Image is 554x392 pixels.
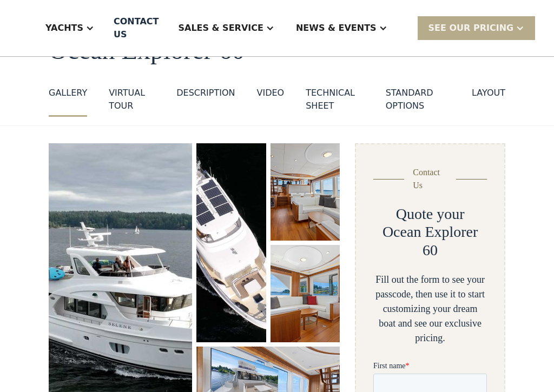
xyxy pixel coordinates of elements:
[114,15,159,41] div: Contact US
[257,87,285,99] div: VIDEO
[35,6,105,50] div: Yachts
[178,22,263,35] div: Sales & Service
[373,223,487,259] h2: Ocean Explorer 60
[271,245,340,342] a: open lightbox
[257,87,285,117] a: VIDEO
[306,87,364,112] div: Technical sheet
[296,22,377,35] div: News & EVENTS
[472,87,505,117] a: layout
[373,273,487,346] div: Fill out the form to see your passcode, then use it to start customizing your dream boat and see ...
[45,22,83,35] div: Yachts
[167,6,285,50] div: Sales & Service
[386,87,450,112] div: standard options
[176,87,235,99] div: DESCRIPTION
[386,87,450,117] a: standard options
[49,87,87,117] a: GALLERY
[306,87,364,117] a: Technical sheet
[49,87,87,99] div: GALLERY
[285,6,398,50] div: News & EVENTS
[428,22,514,35] div: SEE Our Pricing
[109,87,155,117] a: VIRTUAL TOUR
[109,87,155,112] div: VIRTUAL TOUR
[396,205,465,223] h2: Quote your
[472,87,505,99] div: layout
[196,143,266,342] a: open lightbox
[413,166,447,192] div: Contact Us
[271,143,340,241] a: open lightbox
[176,87,235,117] a: DESCRIPTION
[418,16,536,39] div: SEE Our Pricing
